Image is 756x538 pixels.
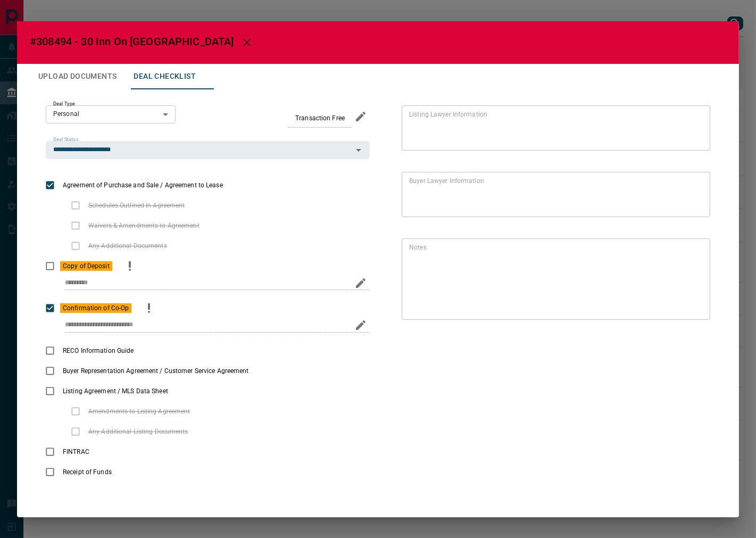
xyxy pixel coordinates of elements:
[125,64,204,89] button: Deal Checklist
[409,243,699,315] textarea: text field
[60,180,226,190] span: Agreement of Purchase and Sale / Agreement to Lease
[60,303,131,313] span: Confirmation of Co-Op
[65,276,347,290] input: checklist input
[409,176,699,212] textarea: text field
[352,316,370,334] button: edit
[140,298,158,318] button: priority
[86,407,193,416] span: Amendments to Listing Agreement
[352,107,370,126] button: edit
[351,143,366,158] button: Open
[86,201,188,210] span: Schedules Outlined in Agreement
[30,35,234,48] span: #308494 - 30 Inn On [GEOGRAPHIC_DATA]
[86,427,191,436] span: Any Additional Listing Documents
[65,318,347,332] input: checklist input
[30,64,125,89] button: Upload Documents
[60,386,171,396] span: Listing Agreement / MLS Data Sheet
[46,105,176,123] div: Personal
[121,256,139,276] button: priority
[409,110,699,146] textarea: text field
[352,274,370,292] button: edit
[53,101,75,107] label: Deal Type
[60,346,136,355] span: RECO Information Guide
[86,241,170,251] span: Any Additional Documents
[60,366,252,376] span: Buyer Representation Agreement / Customer Service Agreement
[86,221,202,230] span: Waivers & Amendments to Agreement
[60,261,112,271] span: Copy of Deposit
[60,447,92,457] span: FINTRAC
[60,467,114,477] span: Receipt of Funds
[53,136,78,143] label: Deal Status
